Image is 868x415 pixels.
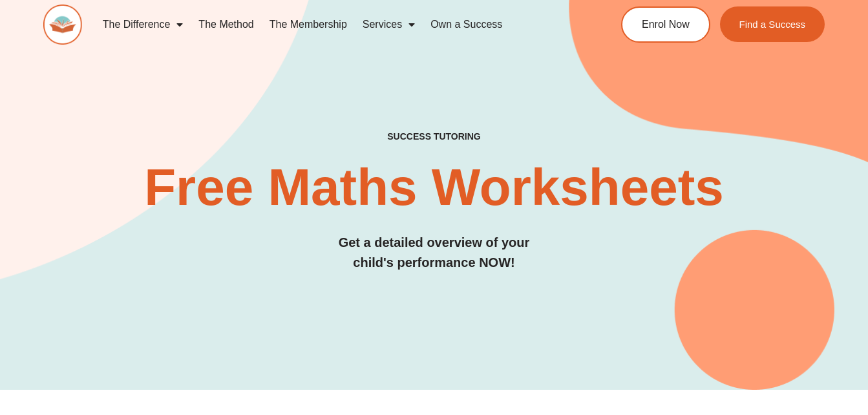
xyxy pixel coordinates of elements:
a: Find a Success [719,6,825,42]
a: Own a Success [423,10,510,39]
h2: Free Maths Worksheets​ [43,162,825,213]
a: Services [355,10,423,39]
a: The Membership [262,10,355,39]
a: The Method [191,10,261,39]
span: Enrol Now [642,19,690,30]
a: The Difference [95,10,191,39]
h3: Get a detailed overview of your child's performance NOW! [43,233,825,273]
h4: SUCCESS TUTORING​ [43,131,825,142]
a: Enrol Now [621,6,710,43]
nav: Menu [95,10,577,39]
span: Find a Success [739,19,805,29]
